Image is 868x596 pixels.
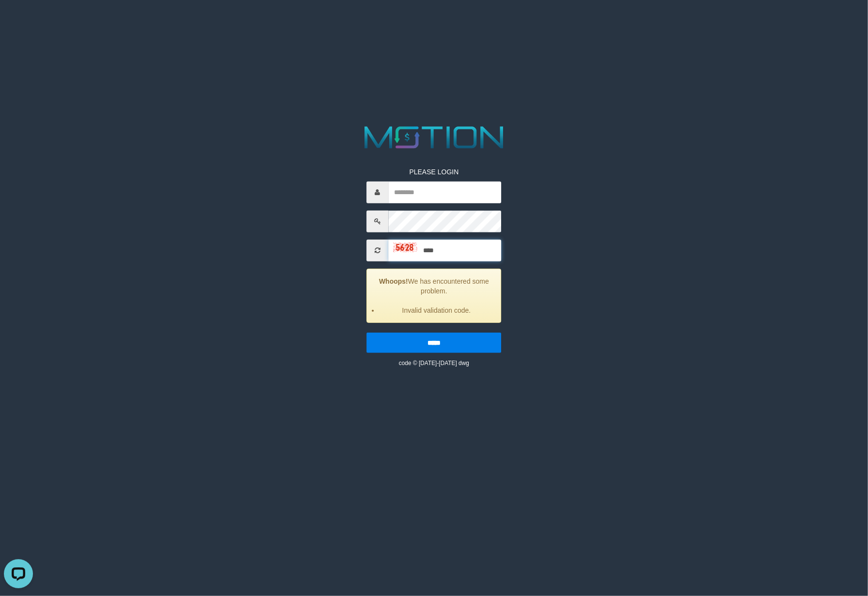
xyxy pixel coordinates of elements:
div: We has encountered some problem. [366,269,501,323]
img: MOTION_logo.png [358,122,510,153]
img: captcha [393,243,417,252]
li: Invalid validation code. [379,306,493,315]
p: PLEASE LOGIN [366,167,501,177]
strong: Whoops! [379,277,408,285]
button: Open LiveChat chat widget [4,4,33,33]
small: code © [DATE]-[DATE] dwg [399,360,469,367]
